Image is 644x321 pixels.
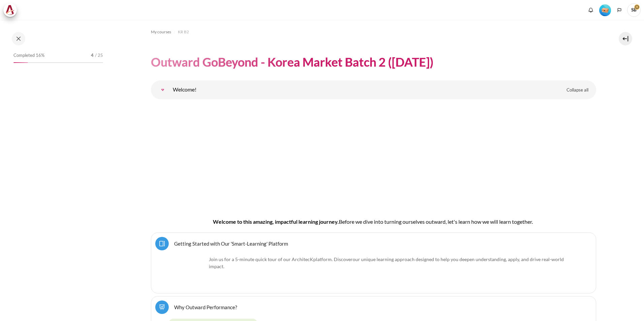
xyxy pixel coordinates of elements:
[151,28,171,36] a: My courses
[151,27,596,37] nav: Navigation bar
[209,256,564,269] span: our unique learning approach designed to help you deepen understanding, apply, and drive real-wor...
[599,4,611,16] img: Level #1
[173,256,206,289] img: platform logo
[614,5,624,15] button: Languages
[178,29,189,35] span: KR B2
[95,52,103,59] span: / 25
[91,52,94,59] span: 4
[599,4,611,16] div: Level #1
[627,3,641,17] span: SB
[173,256,574,270] p: Join us for a 5-minute quick tour of our ArchitecK platform. Discover
[342,218,533,225] span: efore we dive into turning ourselves outward, let's learn how we will learn together.
[586,5,596,15] div: Show notification window with no new notifications
[172,218,575,226] h4: Welcome to this amazing, impactful learning journey.
[151,29,171,35] span: My courses
[339,218,342,225] span: B
[3,3,20,17] a: Architeck Architeck
[597,4,614,16] a: Level #1
[5,5,15,15] img: Architeck
[156,83,169,97] a: Welcome!
[13,52,44,59] span: Completed 16%
[174,304,237,310] a: Why Outward Performance?
[151,54,433,70] h1: Outward GoBeyond - Korea Market Batch 2 ([DATE])
[13,62,28,63] div: 16%
[209,256,564,269] span: .
[178,28,189,36] a: KR B2
[567,87,588,94] span: Collapse all
[174,240,288,247] a: Getting Started with Our 'Smart-Learning' Platform
[627,3,641,17] a: User menu
[561,84,593,96] a: Collapse all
